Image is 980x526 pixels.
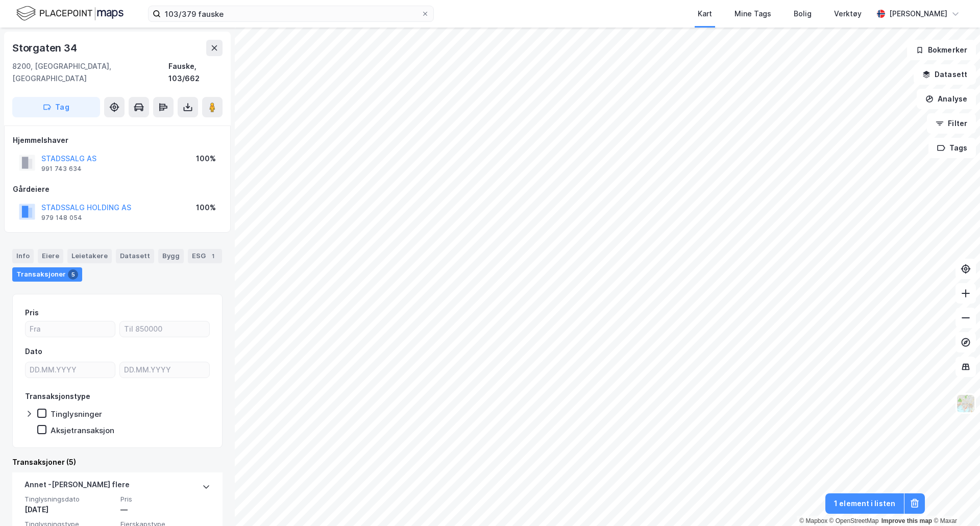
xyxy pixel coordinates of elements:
[13,183,222,195] div: Gårdeiere
[116,249,154,263] div: Datasett
[25,390,90,403] div: Transaksjonstype
[196,153,216,165] div: 100%
[956,394,975,413] img: Z
[68,269,78,280] div: 5
[12,60,168,85] div: 8200, [GEOGRAPHIC_DATA], [GEOGRAPHIC_DATA]
[41,165,82,173] div: 991 743 634
[825,493,904,514] button: 1 element i listen
[188,249,222,263] div: ESG
[929,477,980,526] div: Kontrollprogram for chat
[25,307,39,319] div: Pris
[914,64,976,85] button: Datasett
[26,321,115,337] input: Fra
[889,8,947,20] div: [PERSON_NAME]
[907,40,976,60] button: Bokmerker
[16,5,124,22] img: logo.f888ab2527a4732fd821a326f86c7f29.svg
[24,479,130,495] div: Annet - [PERSON_NAME] flere
[24,504,114,516] div: [DATE]
[168,60,223,85] div: Fauske, 103/662
[698,8,712,20] div: Kart
[12,456,223,468] div: Transaksjoner (5)
[12,249,34,263] div: Info
[41,214,82,222] div: 979 148 054
[927,113,976,134] button: Filter
[12,40,79,56] div: Storgaten 34
[12,97,100,117] button: Tag
[928,138,976,158] button: Tags
[734,8,771,20] div: Mine Tags
[208,251,218,261] div: 1
[25,345,42,358] div: Dato
[834,8,862,20] div: Verktøy
[13,134,222,146] div: Hjemmelshaver
[38,249,63,263] div: Eiere
[51,409,102,419] div: Tinglysninger
[929,477,980,526] iframe: Chat Widget
[24,495,114,504] span: Tinglysningsdato
[794,8,812,20] div: Bolig
[120,362,209,378] input: DD.MM.YYYY
[12,267,82,282] div: Transaksjoner
[26,362,115,378] input: DD.MM.YYYY
[120,504,210,516] div: —
[67,249,112,263] div: Leietakere
[158,249,184,263] div: Bygg
[196,202,216,214] div: 100%
[829,517,879,524] a: OpenStreetMap
[120,495,210,504] span: Pris
[120,321,209,337] input: Til 850000
[161,6,421,21] input: Søk på adresse, matrikkel, gårdeiere, leietakere eller personer
[917,89,976,109] button: Analyse
[881,517,932,524] a: Improve this map
[799,517,827,524] a: Mapbox
[51,425,114,435] div: Aksjetransaksjon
